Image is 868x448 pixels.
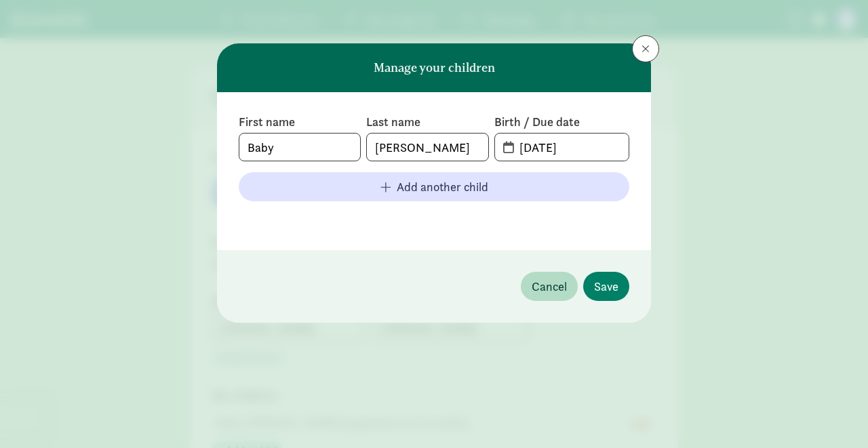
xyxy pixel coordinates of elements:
[511,134,629,161] input: MM-DD-YYYY
[583,272,629,301] button: Save
[239,114,361,130] label: First name
[366,114,488,130] label: Last name
[532,277,567,296] span: Cancel
[397,178,488,196] span: Add another child
[239,172,629,201] button: Add another child
[594,277,618,296] span: Save
[374,61,495,75] h6: Manage your children
[521,272,578,301] button: Cancel
[494,114,629,130] label: Birth / Due date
